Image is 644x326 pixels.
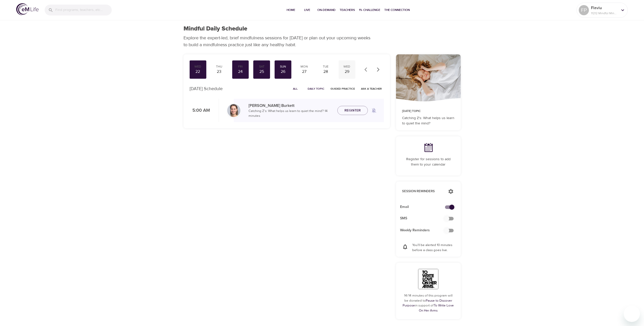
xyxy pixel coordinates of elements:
[184,35,374,48] p: Explore the expert-led, brief mindfulness sessions for [DATE] or plan out your upcoming weeks to ...
[234,69,247,75] div: 24
[255,69,268,75] div: 25
[402,157,455,167] p: Register for sessions to add them to your calendar
[402,293,455,313] p: 14/14 minutes of this program will be donated to in support of
[591,5,618,11] p: Flaviu
[337,106,368,115] button: Register
[419,303,454,313] a: To Write Love On Her Arms
[190,85,223,92] p: [DATE] Schedule
[341,69,353,75] div: 29
[249,109,333,119] p: Catching Z's: What helps us learn to quiet the mind? · 14 minutes
[285,7,297,13] span: Home
[412,243,455,253] p: You'll be alerted 10 minutes before a class goes live.
[591,11,618,15] p: 11212 Mindful Minutes
[192,64,204,69] div: Wed
[341,64,353,69] div: Wed
[328,85,357,93] button: Guided Practice
[402,109,455,113] p: [DATE] Topic
[384,7,410,13] span: The Connection
[319,64,332,69] div: Tue
[400,204,449,210] span: Email
[402,189,443,194] p: Session Reminders
[55,5,112,15] input: Find programs, teachers, etc...
[16,3,39,15] img: logo
[190,107,210,114] p: 5:00 AM
[340,7,355,13] span: Teachers
[361,86,382,91] span: Ask a Teacher
[579,5,589,15] div: FP
[308,86,324,91] span: Daily Topic
[184,25,247,32] h1: Mindful Daily Schedule
[319,69,332,75] div: 28
[344,107,361,114] span: Register
[400,228,449,233] span: Weekly Reminders
[289,86,302,91] span: All
[301,7,313,13] span: Live
[624,306,640,322] iframe: Button to launch messaging window
[255,64,268,69] div: Sat
[359,7,380,13] span: 1% Challenge
[277,69,289,75] div: 26
[306,85,326,93] button: Daily Topic
[359,85,384,93] button: Ask a Teacher
[234,64,247,69] div: Fri
[192,69,204,75] div: 22
[402,116,455,126] p: Catching Z's: What helps us learn to quiet the mind?
[213,69,225,75] div: 23
[277,64,289,69] div: Sun
[249,103,333,109] p: [PERSON_NAME] Burkett
[368,104,380,117] span: Remind me when a class goes live every Sunday at 5:00 AM
[298,69,311,75] div: 27
[317,7,336,13] span: On-Demand
[331,86,355,91] span: Guided Practice
[213,64,225,69] div: Thu
[287,85,304,93] button: All
[227,104,240,117] img: Deanna_Burkett-min.jpg
[400,216,449,221] span: SMS
[403,299,452,308] a: Pause to Discover Purpose
[298,64,311,69] div: Mon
